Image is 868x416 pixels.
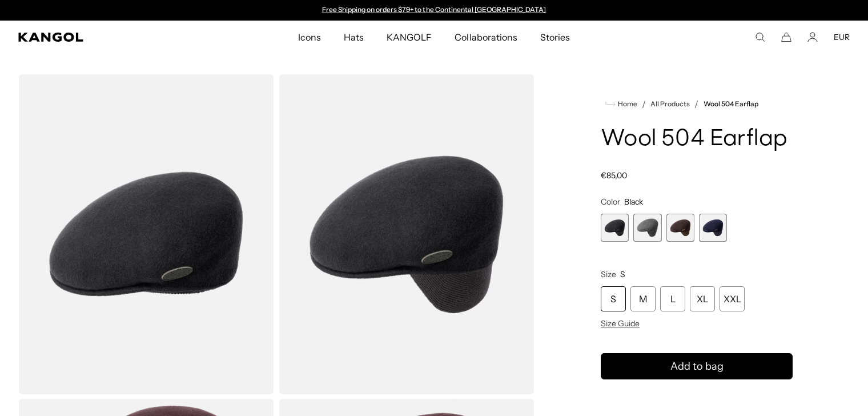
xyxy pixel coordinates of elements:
div: 4 of 4 [699,214,727,242]
div: Announcement [316,6,552,15]
span: Size Guide [601,318,640,329]
a: Free Shipping on orders $79+ to the Continental [GEOGRAPHIC_DATA] [322,5,546,14]
a: Wool 504 Earflap [704,100,758,108]
button: EUR [834,32,850,42]
div: 1 of 4 [601,214,629,242]
div: S [601,286,626,311]
a: All Products [650,100,690,108]
li: / [637,97,646,111]
a: Icons [287,21,332,54]
a: Account [807,32,818,42]
summary: Search here [755,32,765,42]
a: Collaborations [443,21,528,54]
span: Home [616,100,637,108]
div: 1 of 2 [316,6,552,15]
nav: breadcrumbs [601,97,793,111]
div: 2 of 4 [633,214,661,242]
span: Collaborations [455,21,517,54]
li: / [690,97,698,111]
div: XXL [720,286,745,311]
span: €85,00 [601,170,627,181]
span: Add to bag [670,359,724,374]
span: Black [624,197,643,207]
span: S [620,269,625,279]
label: Dark Flannel [633,214,661,242]
a: KANGOLF [375,21,443,54]
label: Espresso [666,214,694,242]
a: Home [605,99,637,109]
span: Color [601,197,620,207]
a: Hats [332,21,375,54]
img: color-black [18,74,274,394]
button: Add to bag [601,353,793,379]
a: Kangol [18,33,197,42]
img: color-black [279,74,535,394]
h1: Wool 504 Earflap [601,127,793,152]
span: Hats [344,21,364,54]
slideshow-component: Announcement bar [316,6,552,15]
span: Icons [298,21,321,54]
div: L [660,286,685,311]
div: M [630,286,656,311]
label: Navy [699,214,727,242]
button: Cart [781,32,791,42]
span: Stories [540,21,570,54]
span: KANGOLF [387,21,432,54]
div: XL [690,286,715,311]
div: 3 of 4 [666,214,694,242]
span: Size [601,269,616,279]
label: Black [601,214,629,242]
a: Stories [529,21,581,54]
